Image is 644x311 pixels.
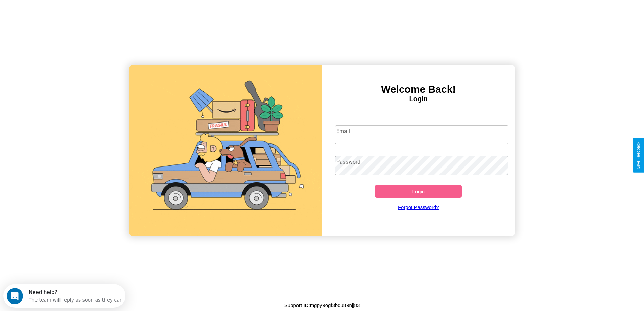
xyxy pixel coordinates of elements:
[322,84,515,95] h3: Welcome Back!
[3,284,125,308] iframe: Intercom live chat discovery launcher
[284,301,360,310] p: Support ID: mgpy9ogf3bqu89njj83
[3,3,126,21] div: Open Intercom Messenger
[25,11,119,18] div: The team will reply as soon as they can
[636,142,641,169] div: Give Feedback
[332,198,505,217] a: Forgot Password?
[7,288,23,304] iframe: Intercom live chat
[129,65,322,236] img: gif
[375,185,462,198] button: Login
[25,6,119,11] div: Need help?
[322,95,515,103] h4: Login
